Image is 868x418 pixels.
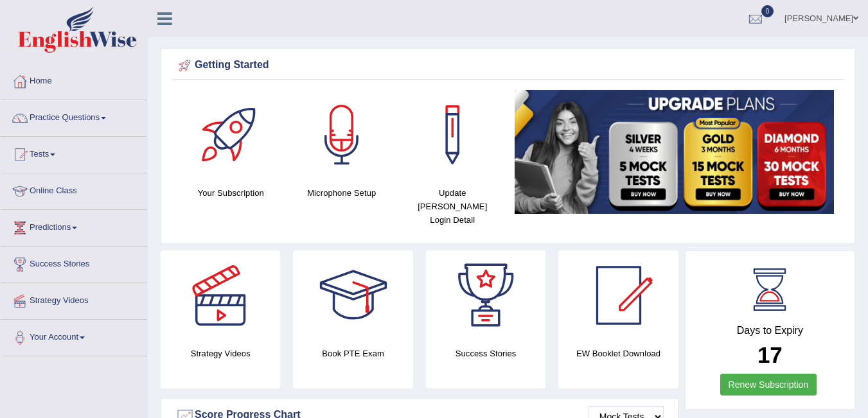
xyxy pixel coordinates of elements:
[1,283,147,315] a: Strategy Videos
[757,342,783,367] b: 17
[293,347,412,360] h4: Book PTE Exam
[1,137,147,169] a: Tests
[1,210,147,242] a: Predictions
[558,347,678,360] h4: EW Booklet Download
[161,347,280,360] h4: Strategy Videos
[1,100,147,132] a: Practice Questions
[1,320,147,352] a: Your Account
[175,56,840,75] div: Getting Started
[761,5,774,17] span: 0
[403,186,502,227] h4: Update [PERSON_NAME] Login Detail
[515,90,835,214] img: small5.jpg
[1,247,147,279] a: Success Stories
[426,347,545,360] h4: Success Stories
[720,374,817,396] a: Renew Subscription
[182,186,280,200] h4: Your Subscription
[1,64,147,96] a: Home
[293,186,391,200] h4: Microphone Setup
[1,173,147,205] a: Online Class
[700,325,840,336] h4: Days to Expiry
